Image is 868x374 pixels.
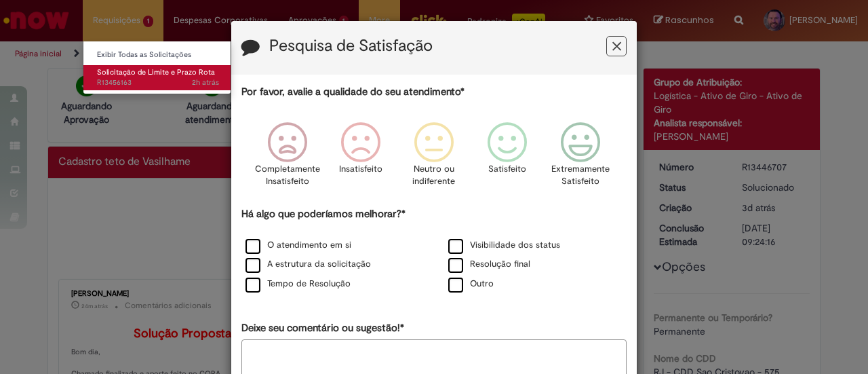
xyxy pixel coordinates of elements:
[83,48,233,62] a: Exibir Todas as Solicitações
[252,112,321,205] div: Completamente Insatisfeito
[339,163,382,176] p: Insatisfeito
[241,85,465,99] label: Por favor, avalie a qualidade do seu atendimento*
[97,77,219,88] span: R13456163
[241,321,404,335] label: Deixe seu comentário ou sugestão!*
[326,112,395,205] div: Insatisfeito
[192,77,219,88] time: 28/08/2025 09:27:06
[245,239,351,252] label: O atendimento em si
[488,163,526,176] p: Satisfeito
[83,65,233,90] a: Aberto R13456163 : Solicitação de Limite e Prazo Rota
[448,258,530,271] label: Resolução final
[269,37,433,55] label: Pesquisa de Satisfação
[241,207,627,295] div: Há algo que poderíamos melhorar?*
[546,112,615,205] div: Extremamente Satisfeito
[97,67,215,77] span: Solicitação de Limite e Prazo Rota
[473,112,542,205] div: Satisfeito
[245,278,351,291] label: Tempo de Resolução
[255,163,320,188] p: Completamente Insatisfeito
[448,278,494,291] label: Outro
[192,77,219,88] span: 2h atrás
[83,41,231,94] ul: Requisições
[410,163,458,188] p: Neutro ou indiferente
[399,112,469,205] div: Neutro ou indiferente
[551,163,610,188] p: Extremamente Satisfeito
[448,239,560,252] label: Visibilidade dos status
[245,258,371,271] label: A estrutura da solicitação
